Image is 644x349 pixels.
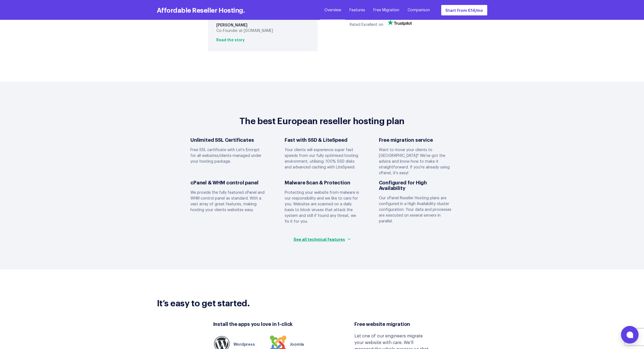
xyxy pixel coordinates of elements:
span: Rated Excellent on [350,23,383,27]
div: Co-Founder at [DOMAIN_NAME] [216,29,309,33]
dt: Unlimited SSL Certificates [190,137,265,142]
dd: Want to move your clients to [GEOGRAPHIC_DATA]? We've got the advice and know-how to make it stra... [379,147,454,176]
span: See all technical features [293,236,345,242]
h3: Install the apps you love in 1-click [213,320,318,327]
a: Read the story [216,38,245,42]
span: Wordpress [230,341,255,347]
dt: Malware Scan & Protection [285,179,360,185]
a: Free Migration [373,7,399,13]
button: Open chat window [621,326,638,343]
dt: cPanel & WHM control panel [190,179,265,185]
a: Start from €14/mo [441,5,487,16]
a: Overview [324,7,341,13]
a: See all technical features [190,236,454,242]
span: Joomla [287,341,304,347]
dd: Free SSL certificate with Let's Encrypt for all websites/clients managed under your hosting package. [190,147,265,165]
h3: Free website migration [354,320,431,327]
a: Comparison [408,7,430,13]
a: Features [349,7,365,13]
h3: Affordable Reseller Hosting. [157,6,245,14]
dd: Your clients will experience super fast speeds from our fully optimised hosting environment, util... [285,147,360,170]
dt: Configured for High Availability [379,179,454,190]
dd: Our cPanel Reseller Hosting plans are configured in a High Availability cluster configuration. Yo... [379,195,454,224]
dt: Fast with SSD & LiteSpeed [285,137,360,142]
dt: Free migration service [379,137,454,142]
dd: We provide the fully featured cPanel and WHM control panel as standard. With a vast array of grea... [190,190,265,213]
div: [PERSON_NAME] [216,23,309,28]
dd: Protecting your website from malware is our responsibility and we like to care for you. Websites ... [285,190,360,225]
h2: The best European reseller hosting plan [236,115,408,126]
h2: It’s easy to get started. [157,297,487,308]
